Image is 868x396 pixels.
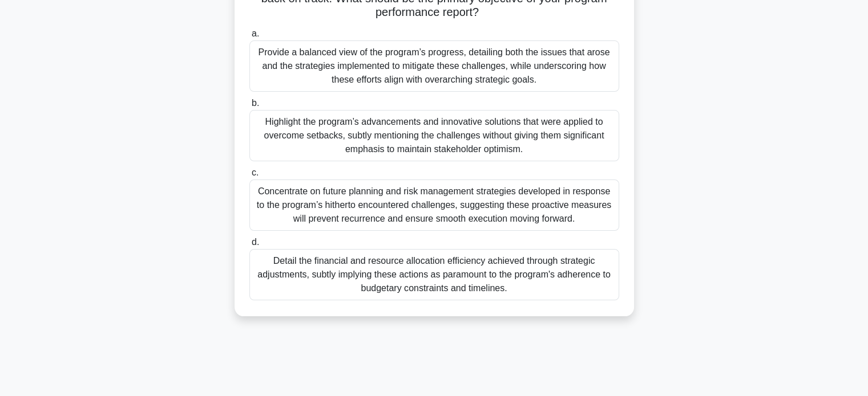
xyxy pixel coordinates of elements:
div: Provide a balanced view of the program’s progress, detailing both the issues that arose and the s... [249,40,619,92]
span: b. [252,98,259,108]
div: Highlight the program’s advancements and innovative solutions that were applied to overcome setba... [249,110,619,161]
span: c. [252,168,259,177]
div: Detail the financial and resource allocation efficiency achieved through strategic adjustments, s... [249,249,619,300]
span: a. [252,28,259,38]
div: Concentrate on future planning and risk management strategies developed in response to the progra... [249,179,619,231]
span: d. [252,237,259,247]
